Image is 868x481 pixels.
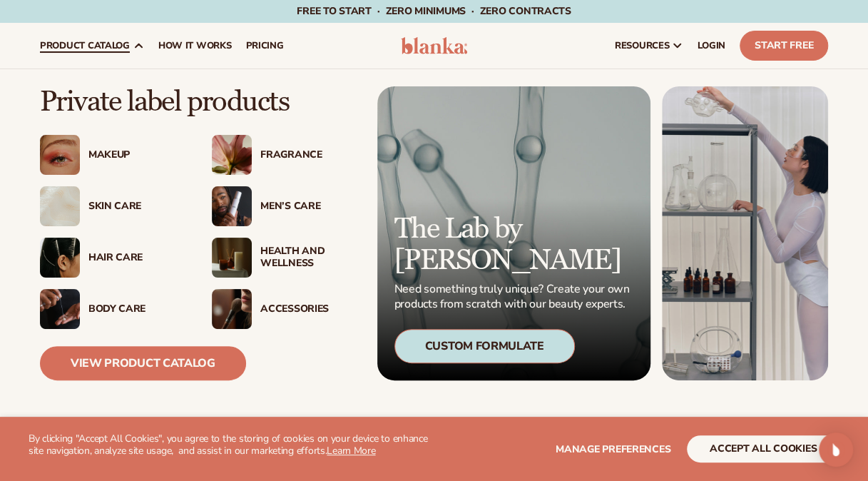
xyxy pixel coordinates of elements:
p: The Lab by [PERSON_NAME] [394,213,633,276]
div: Makeup [88,149,183,161]
span: pricing [245,40,283,51]
a: Female with glitter eye makeup. Makeup [40,135,183,175]
img: Male hand applying moisturizer. [40,289,80,329]
a: Learn More [327,444,375,457]
span: Manage preferences [556,442,670,456]
div: Accessories [260,303,355,315]
a: Microscopic product formula. The Lab by [PERSON_NAME] Need something truly unique? Create your ow... [377,86,650,380]
img: Cream moisturizer swatch. [40,186,80,226]
a: How It Works [151,23,239,69]
span: How It Works [158,40,232,51]
a: Candles and incense on table. Health And Wellness [212,238,355,278]
img: Candles and incense on table. [212,238,252,278]
span: product catalog [40,40,130,51]
a: Male holding moisturizer bottle. Men’s Care [212,186,355,226]
img: Female in lab with equipment. [662,86,828,380]
p: Need something truly unique? Create your own products from scratch with our beauty experts. [394,282,633,312]
p: Private label products [40,86,356,118]
div: Open Intercom Messenger [819,432,853,467]
a: Start Free [740,31,828,61]
a: View Product Catalog [40,346,246,380]
img: Male holding moisturizer bottle. [212,186,252,226]
a: Cream moisturizer swatch. Skin Care [40,186,183,226]
p: By clicking "Accept All Cookies", you agree to the storing of cookies on your device to enhance s... [29,433,434,457]
a: Female with makeup brush. Accessories [212,289,355,329]
a: Pink blooming flower. Fragrance [212,135,355,175]
div: Custom Formulate [394,329,575,363]
span: LOGIN [698,40,725,51]
img: Female with makeup brush. [212,289,252,329]
div: Hair Care [88,252,183,264]
div: Men’s Care [260,201,355,213]
img: Pink blooming flower. [212,135,252,175]
div: Body Care [88,303,183,315]
a: Female hair pulled back with clips. Hair Care [40,238,183,278]
span: Free to start · ZERO minimums · ZERO contracts [297,4,571,18]
img: Female hair pulled back with clips. [40,238,80,278]
a: product catalog [33,23,151,69]
a: pricing [238,23,290,69]
a: Male hand applying moisturizer. Body Care [40,289,183,329]
a: LOGIN [690,23,732,69]
a: resources [608,23,690,69]
div: Health And Wellness [260,245,355,270]
img: logo [401,37,468,54]
div: Skin Care [88,201,183,213]
img: Female with glitter eye makeup. [40,135,80,175]
span: resources [615,40,669,51]
button: Manage preferences [556,435,670,462]
div: Fragrance [260,149,355,161]
button: accept all cookies [687,435,839,462]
